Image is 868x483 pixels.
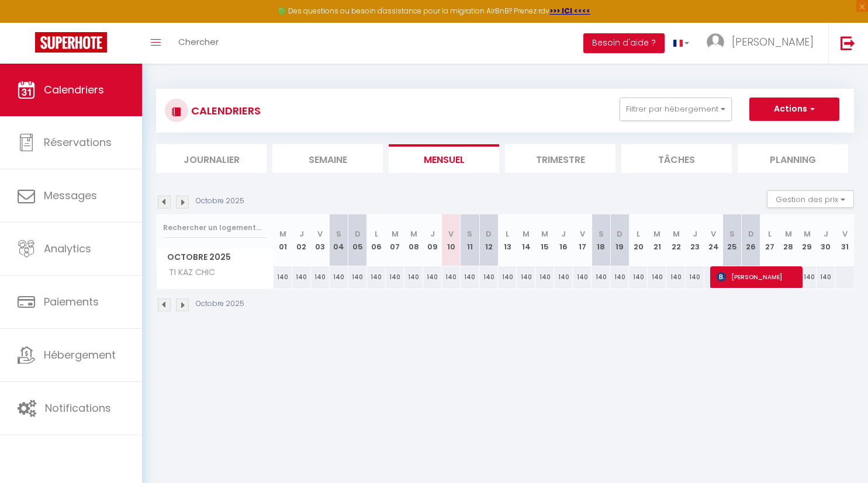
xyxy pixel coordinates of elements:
th: 20 [629,214,648,266]
th: 26 [742,214,760,266]
th: 24 [704,214,723,266]
button: Filtrer par hébergement [620,98,732,121]
th: 09 [423,214,442,266]
th: 10 [442,214,461,266]
abbr: S [336,228,341,239]
img: Super Booking [35,32,107,53]
div: 140 [367,266,386,288]
abbr: S [729,228,735,239]
abbr: J [693,228,697,239]
div: 140 [535,266,554,288]
div: 140 [798,266,817,288]
div: 140 [573,266,592,288]
abbr: V [580,228,585,239]
span: Octobre 2025 [157,249,273,266]
abbr: J [824,228,828,239]
div: 140 [666,266,685,288]
th: 02 [292,214,311,266]
span: Chercher [178,36,219,48]
th: 28 [779,214,798,266]
abbr: V [448,228,454,239]
div: 140 [386,266,404,288]
div: 140 [274,266,292,288]
p: Octobre 2025 [196,298,244,310]
th: 23 [686,214,704,266]
li: Trimestre [505,144,615,173]
abbr: V [317,228,323,239]
abbr: S [467,228,472,239]
img: ... [707,33,724,51]
button: Gestion des prix [767,190,854,208]
th: 04 [330,214,348,266]
li: Mensuel [389,144,499,173]
a: Chercher [170,23,227,64]
abbr: L [375,228,378,239]
div: 140 [686,266,704,288]
span: Paiements [44,294,99,309]
th: 15 [535,214,554,266]
div: 140 [479,266,498,288]
span: [PERSON_NAME] [732,34,814,49]
th: 03 [311,214,330,266]
th: 22 [666,214,685,266]
abbr: M [410,228,417,239]
th: 06 [367,214,386,266]
th: 01 [274,214,292,266]
abbr: J [430,228,435,239]
div: 140 [330,266,348,288]
abbr: M [804,228,811,239]
th: 14 [517,214,535,266]
div: 140 [817,266,835,288]
div: 140 [629,266,648,288]
a: >>> ICI <<<< [549,6,590,16]
div: 140 [461,266,479,288]
abbr: L [768,228,772,239]
abbr: M [673,228,680,239]
li: Tâches [621,144,732,173]
th: 29 [798,214,817,266]
span: TI KAZ CHIC [158,266,218,279]
div: 140 [610,266,629,288]
th: 25 [723,214,742,266]
th: 27 [760,214,779,266]
th: 30 [817,214,835,266]
span: Réservations [44,135,112,150]
span: Messages [44,188,97,203]
abbr: M [541,228,548,239]
li: Semaine [272,144,383,173]
abbr: J [561,228,566,239]
abbr: M [653,228,660,239]
h3: CALENDRIERS [188,98,261,124]
th: 19 [610,214,629,266]
abbr: V [711,228,716,239]
li: Journalier [156,144,267,173]
th: 08 [404,214,423,266]
abbr: L [637,228,640,239]
th: 13 [498,214,517,266]
abbr: M [785,228,792,239]
div: 140 [292,266,311,288]
img: logout [841,36,855,50]
abbr: M [523,228,530,239]
button: Besoin d'aide ? [583,33,665,53]
abbr: L [506,228,509,239]
th: 16 [554,214,573,266]
th: 05 [348,214,367,266]
div: 140 [348,266,367,288]
span: Calendriers [44,82,104,97]
a: ... [PERSON_NAME] [698,23,828,64]
th: 31 [835,214,854,266]
abbr: J [299,228,304,239]
abbr: S [599,228,604,239]
span: Notifications [45,401,111,415]
div: 140 [648,266,666,288]
div: 140 [517,266,535,288]
abbr: D [617,228,623,239]
span: [PERSON_NAME] [717,266,798,288]
li: Planning [738,144,848,173]
abbr: V [842,228,848,239]
div: 140 [592,266,610,288]
abbr: D [355,228,361,239]
div: 140 [554,266,573,288]
th: 11 [461,214,479,266]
